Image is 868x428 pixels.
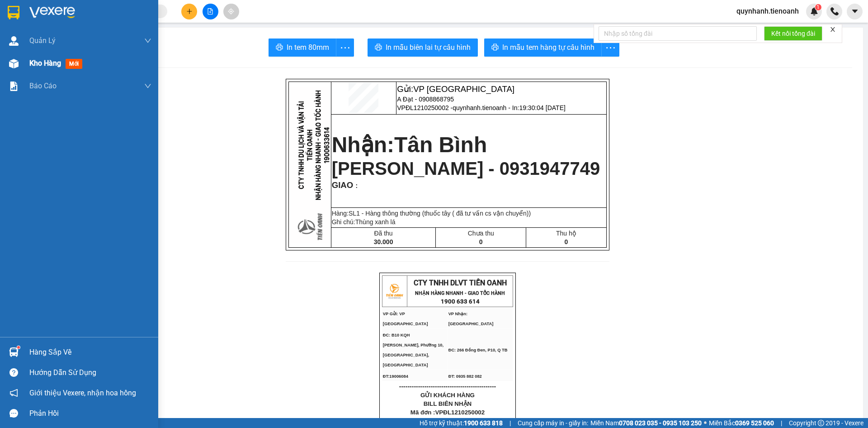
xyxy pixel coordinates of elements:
button: printerIn mẫu tem hàng tự cấu hình [484,38,602,57]
img: logo [383,280,406,303]
button: printerIn tem 80mm [269,38,336,57]
span: quynhanh.tienoanh - In: [453,104,566,111]
span: Kho hàng [29,59,61,67]
button: more [601,38,619,57]
span: VP Nhận: [GEOGRAPHIC_DATA] [448,312,494,326]
span: file-add [207,8,213,14]
img: logo-vxr [8,6,19,19]
span: notification [9,389,18,397]
div: Phản hồi [29,407,151,420]
div: Hướng dẫn sử dụng [29,366,151,380]
span: Đã thu [374,230,392,237]
strong: Nhận: [332,133,487,157]
span: Thu hộ [556,230,576,237]
strong: 1900 633 818 [464,419,503,427]
span: A Đạt - 0908868795 [397,96,454,103]
button: caret-down [847,4,863,19]
strong: Nhận: [5,66,106,115]
span: VP [GEOGRAPHIC_DATA] [41,5,129,24]
span: Giới thiệu Vexere, nhận hoa hồng [29,387,136,399]
span: 19:30:04 [DATE] [41,44,145,60]
button: printerIn mẫu biên lai tự cấu hình [368,38,478,57]
strong: NHẬN HÀNG NHANH - GIAO TỐC HÀNH [415,290,505,296]
span: VP [GEOGRAPHIC_DATA] [413,84,514,94]
img: warehouse-icon [9,36,19,46]
span: down [144,82,151,90]
span: In mẫu biên lai tự cấu hình [386,42,471,53]
span: In tem 80mm [287,42,329,53]
div: Hàng sắp về [29,346,151,359]
button: aim [223,4,239,19]
span: 0 [564,238,568,245]
span: VPĐL1210250002 [435,409,485,416]
img: warehouse-icon [9,347,19,357]
span: Hàng:SL [332,210,531,217]
span: copyright [818,420,824,426]
span: 1 - Hàng thông thường (thuốc tây ( đã tư vấn cs vận chuyển)) [356,210,531,217]
span: 0 [479,238,483,245]
span: VP Gửi: VP [GEOGRAPHIC_DATA] [383,312,428,326]
strong: 0369 525 060 [735,419,774,427]
span: Ghi chú: [332,218,396,226]
span: plus [186,8,193,14]
span: mới [66,59,82,69]
span: ĐC: B10 KQH [PERSON_NAME], Phường 10, [GEOGRAPHIC_DATA], [GEOGRAPHIC_DATA] [383,333,443,367]
span: Tân Bình [394,133,487,157]
span: ---------------------------------------------- [399,383,496,390]
span: BILL BIÊN NHẬN [424,400,472,407]
span: 19:30:04 [DATE] [519,104,565,111]
span: printer [375,43,382,52]
span: GIAO [332,180,354,190]
button: Kết nối tổng đài [764,26,822,41]
span: Thùng xanh lá [355,218,396,226]
span: A Đạt - 0908868795 [41,27,106,34]
span: Miền Bắc [709,418,774,428]
span: | [781,418,782,428]
span: Báo cáo [29,80,57,91]
span: In mẫu tem hàng tự cấu hình [502,42,594,53]
span: CTY TNHH DLVT TIẾN OANH [414,279,507,287]
span: down [144,37,151,44]
span: VPĐL1210250002 - [397,104,566,111]
span: close [830,26,836,33]
span: Chưa thu [468,230,494,237]
button: more [336,38,354,57]
span: Gửi: [397,84,514,94]
span: more [336,42,354,53]
span: printer [276,43,283,52]
span: more [602,42,619,53]
span: caret-down [851,7,859,15]
button: file-add [203,4,218,19]
span: quynhanh.tienoanh [729,5,806,17]
img: icon-new-feature [810,7,818,15]
span: [PERSON_NAME] - 0931947749 [332,159,600,178]
span: message [9,409,18,418]
span: quynhanh.tienoanh - In: [41,44,145,60]
span: ĐT:19006084 [383,374,408,379]
span: 30.000 [374,238,393,245]
span: Cung cấp máy in - giấy in: [518,418,588,428]
img: solution-icon [9,82,19,91]
span: Kết nối tổng đài [771,29,815,38]
input: Nhập số tổng đài [599,26,757,41]
button: plus [181,4,197,19]
span: GỬI KHÁCH HÀNG [420,392,475,399]
strong: 0708 023 035 - 0935 103 250 [619,419,702,427]
span: ⚪️ [704,421,707,425]
span: ĐT: 0935 882 082 [448,374,482,379]
span: VPĐL1210250002 - [41,36,145,60]
span: Quản Lý [29,35,56,46]
span: Gửi: [41,5,129,24]
img: warehouse-icon [9,59,19,68]
span: printer [491,43,499,52]
img: phone-icon [830,7,839,15]
strong: 1900 633 614 [441,298,480,305]
span: Mã đơn : [410,409,485,416]
span: question-circle [9,368,18,377]
span: aim [228,8,234,14]
span: 1 [816,4,820,10]
span: Hỗ trợ kỹ thuật: [420,418,503,428]
span: : [353,182,358,189]
span: ĐC: 266 Đồng Đen, P10, Q TB [448,348,508,352]
sup: 1 [815,4,821,10]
